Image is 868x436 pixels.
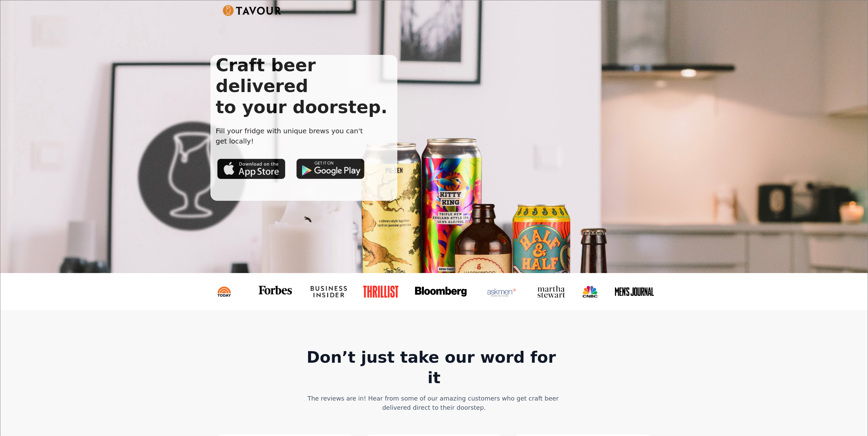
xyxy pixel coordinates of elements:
h1: Craft beer delivered to your doorstep. [210,55,398,118]
div: Fill your fridge with unique brews you can't get locally! [210,126,374,153]
div: The reviews are in! Hear from some of our amazing customers who get craft beer delivered direct t... [303,394,565,412]
strong: Don’t just take our word for it [307,348,561,387]
img: Untitled UI logotext [223,5,282,16]
a: Untitled UI logotextLogo [223,5,282,16]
